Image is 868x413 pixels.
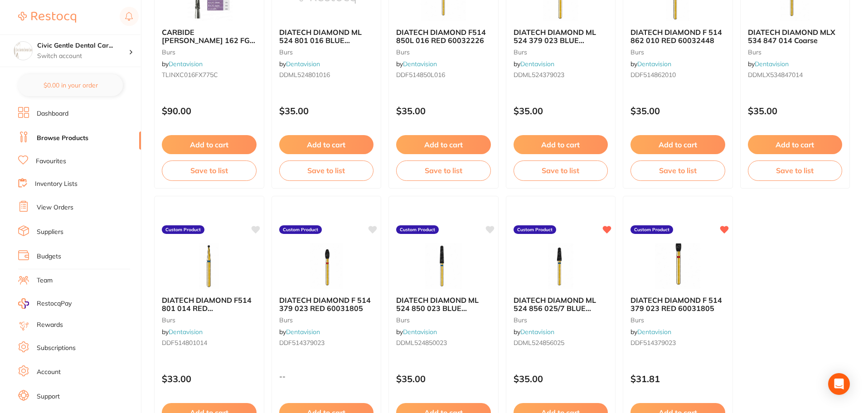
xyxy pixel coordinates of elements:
[514,49,608,56] small: burs
[162,225,204,234] label: Custom Product
[37,321,63,330] a: Rewards
[630,296,725,313] b: DIATECH DIAMOND F 514 379 023 RED 60031805
[403,60,437,68] a: Dentavision
[279,339,325,347] span: DDF514379023
[169,328,203,336] a: Dentavision
[279,106,374,116] p: $35.00
[396,28,486,45] span: DIATECH DIAMOND F514 850L 016 RED 60032226
[279,328,320,336] span: by
[162,60,203,68] span: by
[396,160,491,180] button: Save to list
[286,328,320,336] a: Dentavision
[748,60,789,68] span: by
[514,296,596,321] span: DIATECH DIAMOND ML 524 856 025/7 BLUE 60032334
[748,28,835,45] span: DIATECH DIAMOND MLX 534 847 014 Coarse
[630,49,725,56] small: burs
[396,328,437,336] span: by
[520,328,554,336] a: Dentavision
[169,60,203,68] a: Dentavision
[514,316,608,324] small: burs
[514,339,564,347] span: DDML524856025
[514,106,608,116] p: $35.00
[18,12,76,23] img: Restocq Logo
[514,225,556,234] label: Custom Product
[630,328,671,336] span: by
[514,28,608,45] b: DIATECH DIAMOND ML 524 379 023 BLUE 60031810
[18,74,123,96] button: $0.00 in your order
[37,109,68,118] a: Dashboard
[37,252,61,261] a: Budgets
[279,49,374,56] small: burs
[630,374,725,384] p: $31.81
[36,157,66,166] a: Favourites
[630,225,673,234] label: Custom Product
[630,28,725,45] b: DIATECH DIAMOND F 514 862 010 RED 60032448
[630,160,725,180] button: Save to list
[630,60,671,68] span: by
[637,328,671,336] a: Dentavision
[279,225,322,234] label: Custom Product
[514,328,554,336] span: by
[279,160,374,180] button: Save to list
[14,42,32,60] img: Civic Gentle Dental Care
[279,296,371,313] span: DIATECH DIAMOND F 514 379 023 RED 60031805
[279,135,374,154] button: Add to cart
[162,374,257,384] p: $33.00
[514,28,596,53] span: DIATECH DIAMOND ML 524 379 023 BLUE 60031810
[396,339,447,347] span: DDML524850023
[279,60,320,68] span: by
[37,52,129,61] p: Switch account
[162,28,257,45] b: CARBIDE LINDEMANN 162 FG SURGICAL (25MM) (5)
[514,135,608,154] button: Add to cart
[514,60,554,68] span: by
[396,374,491,384] p: $35.00
[531,243,590,289] img: DIATECH DIAMOND ML 524 856 025/7 BLUE 60032334
[396,225,439,234] label: Custom Product
[162,71,218,79] span: TLINXC016FX775C
[396,135,491,154] button: Add to cart
[162,160,257,180] button: Save to list
[162,106,257,116] p: $90.00
[396,71,445,79] span: DDF514850L016
[37,203,73,212] a: View Orders
[755,60,789,68] a: Dentavision
[297,243,356,289] img: DIATECH DIAMOND F 514 379 023 RED 60031805
[162,296,252,321] span: DIATECH DIAMOND F514 801 014 RED [PHONE_NUMBER]
[748,71,803,79] span: DDMLX534847014
[179,243,238,289] img: DIATECH DIAMOND F514 801 014 RED (5) 60031858
[414,243,473,289] img: DIATECH DIAMOND ML 524 850 023 BLUE 60032224
[748,106,843,116] p: $35.00
[514,160,608,180] button: Save to list
[630,28,722,45] span: DIATECH DIAMOND F 514 862 010 RED 60032448
[396,296,479,321] span: DIATECH DIAMOND ML 524 850 023 BLUE 60032224
[396,316,491,324] small: burs
[648,243,707,289] img: DIATECH DIAMOND F 514 379 023 RED 60031805
[162,328,203,336] span: by
[37,228,63,237] a: Suppliers
[162,135,257,154] button: Add to cart
[748,28,843,45] b: DIATECH DIAMOND MLX 534 847 014 Coarse
[396,49,491,56] small: burs
[630,316,725,324] small: burs
[403,328,437,336] a: Dentavision
[162,316,257,324] small: burs
[37,392,60,401] a: Support
[18,298,72,309] a: RestocqPay
[514,71,564,79] span: DDML524379023
[35,180,78,189] a: Inventory Lists
[37,276,53,285] a: Team
[162,296,257,313] b: DIATECH DIAMOND F514 801 014 RED (5) 60031858
[37,344,76,353] a: Subscriptions
[396,60,437,68] span: by
[748,160,843,180] button: Save to list
[37,41,129,50] h4: Civic Gentle Dental Care
[279,28,374,45] b: DIATECH DIAMOND ML 524 801 016 BLUE 60031867
[162,28,255,53] span: CARBIDE [PERSON_NAME] 162 FG SURGICAL (25MM) (5)
[18,7,76,28] a: Restocq Logo
[748,49,843,56] small: burs
[18,298,29,309] img: RestocqPay
[520,60,554,68] a: Dentavision
[37,368,61,377] a: Account
[630,339,676,347] span: DDF514379023
[630,106,725,116] p: $35.00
